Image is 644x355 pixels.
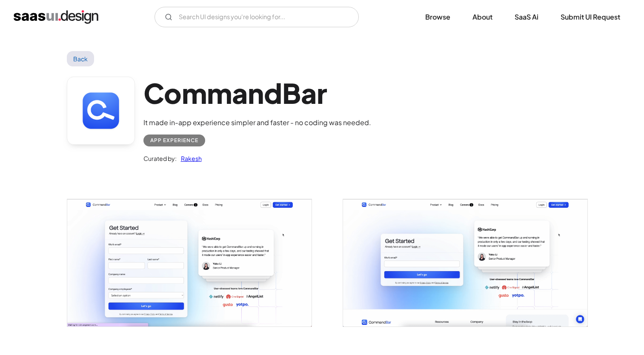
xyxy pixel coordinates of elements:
a: Back [67,51,94,66]
div: It made in-app experience simpler and faster - no coding was needed. [143,117,371,128]
a: open lightbox [343,199,587,326]
img: 63d8cb04c27c5b6b4cc4dcfc_CommandBar%20Get%20Started%20.png [67,199,312,326]
h1: CommandBar [143,77,371,109]
div: Curated by: [143,153,177,163]
form: Email Form [155,7,359,27]
a: open lightbox [67,199,312,326]
a: Submit UI Request [550,8,630,26]
input: Search UI designs you're looking for... [155,7,359,27]
a: SaaS Ai [504,8,549,26]
a: Browse [415,8,461,26]
a: Rakesh [177,153,202,163]
div: App Experience [150,135,198,146]
a: home [14,10,98,24]
a: About [462,8,503,26]
img: 63d8cb044bb5ec4d5f35ced9_CommandBar%20Get%20Started%202.png [343,199,587,326]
